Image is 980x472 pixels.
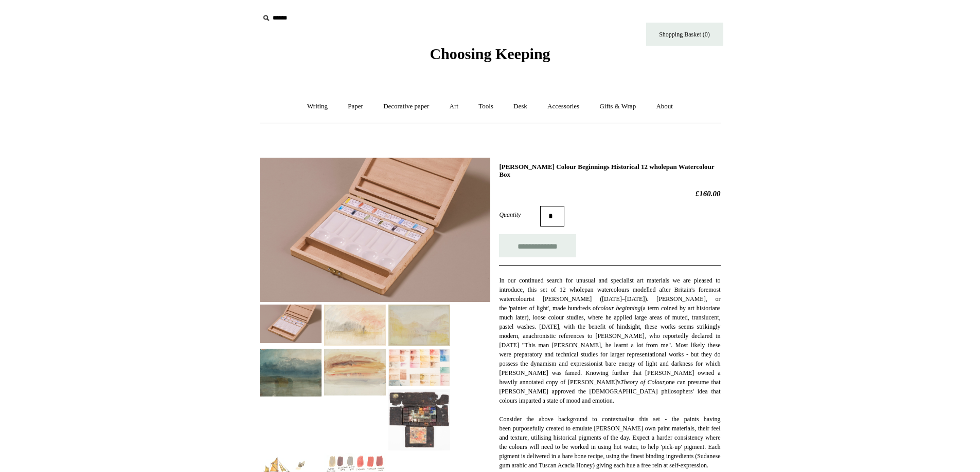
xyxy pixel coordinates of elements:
span: Choosing Keeping [430,45,550,62]
label: Quantity [499,210,540,219]
a: Accessories [538,93,589,120]
a: Gifts & Wrap [590,93,645,120]
img: Turner Colour Beginnings Historical 12 wholepan Watercolour Box [388,349,450,386]
img: Turner Colour Beginnings Historical 12 wholepan Watercolour Box [388,389,450,450]
img: Turner Colour Beginnings Historical 12 wholepan Watercolour Box [260,305,322,343]
em: Theory of Colour, [620,379,666,386]
img: Turner Colour Beginnings Historical 12 wholepan Watercolour Box [324,349,386,395]
h2: £160.00 [499,189,720,198]
a: Paper [338,93,372,120]
a: Tools [469,93,503,120]
em: colour beginning [598,305,640,312]
img: Turner Colour Beginnings Historical 12 wholepan Watercolour Box [260,349,322,397]
a: Choosing Keeping [430,53,550,61]
img: Turner Colour Beginnings Historical 12 wholepan Watercolour Box [388,305,450,346]
h1: [PERSON_NAME] Colour Beginnings Historical 12 wholepan Watercolour Box [499,163,720,179]
a: Writing [298,93,337,120]
a: Decorative paper [374,93,438,120]
a: Desk [504,93,537,120]
a: About [647,93,682,120]
a: Shopping Basket (0) [646,23,723,46]
a: Art [440,93,468,120]
img: Turner Colour Beginnings Historical 12 wholepan Watercolour Box [260,158,490,302]
span: [DATE]–[DATE]). [PERSON_NAME], or the 'painter of light', made hundreds of (a term coined by art ... [499,295,720,404]
img: Turner Colour Beginnings Historical 12 wholepan Watercolour Box [324,305,386,346]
